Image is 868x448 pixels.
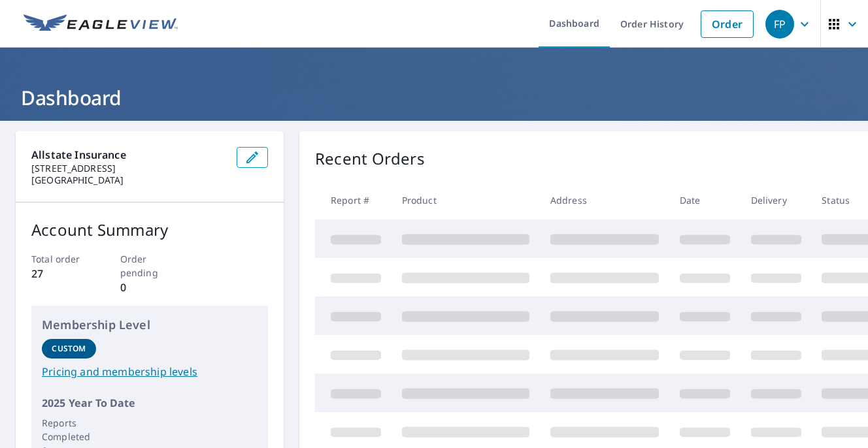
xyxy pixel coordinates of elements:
p: 27 [31,266,91,281]
p: Account Summary [31,218,268,242]
th: Product [392,181,540,219]
th: Address [540,181,669,219]
p: Recent Orders [315,147,425,170]
div: FP [765,10,794,39]
p: [STREET_ADDRESS] [31,163,226,174]
p: 0 [120,280,180,295]
p: [GEOGRAPHIC_DATA] [31,174,226,186]
h1: Dashboard [16,84,852,111]
th: Date [669,181,741,219]
p: Total order [31,252,91,266]
th: Delivery [741,181,812,219]
th: Report # [315,181,392,219]
p: Reports Completed [42,416,96,443]
p: Membership Level [42,316,258,334]
img: EV Logo [24,14,178,34]
p: 2025 Year To Date [42,395,258,411]
a: Pricing and membership levels [42,364,258,379]
a: Order [701,10,754,38]
p: Custom [52,343,86,355]
p: Allstate Insurance [31,147,226,163]
p: Order pending [120,252,180,280]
